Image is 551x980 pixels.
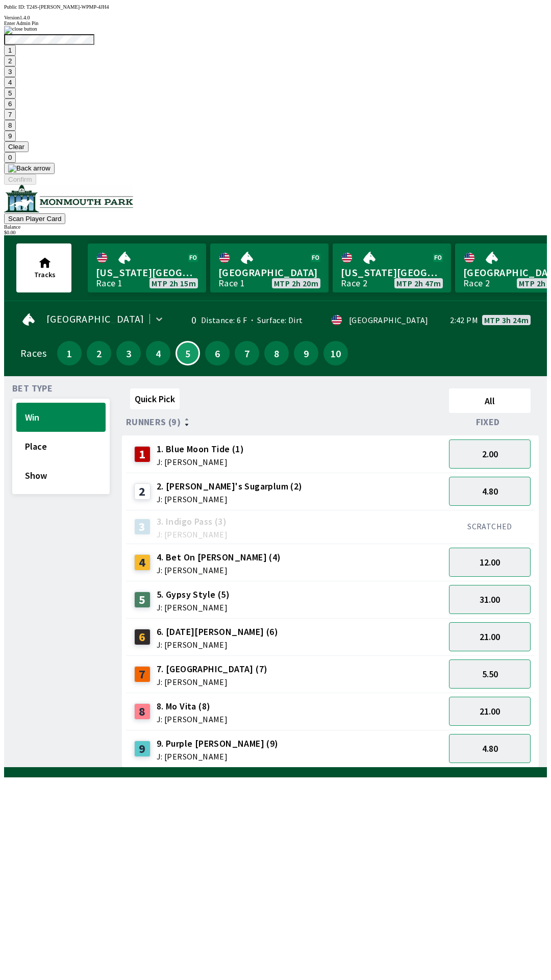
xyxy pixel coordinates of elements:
span: 2.00 [482,448,498,460]
span: 4.80 [482,485,498,497]
button: Win [16,403,106,432]
div: 6 [134,629,151,645]
div: 7 [134,666,151,682]
button: Quick Pick [130,388,180,409]
span: 5. Gypsy Style (5) [157,588,230,601]
button: 1 [57,341,82,365]
span: J: [PERSON_NAME] [157,678,268,686]
span: 6 [208,350,227,357]
button: 7 [4,109,16,120]
button: 7 [235,341,259,365]
div: 1 [134,446,151,462]
span: 1. Blue Moon Tide (1) [157,443,244,456]
span: 1 [60,350,79,357]
span: 2 [89,350,109,357]
span: 2. [PERSON_NAME]'s Sugarplum (2) [157,480,303,493]
span: 2:42 PM [450,316,478,324]
button: Clear [4,141,29,152]
div: 8 [134,703,151,720]
span: [US_STATE][GEOGRAPHIC_DATA] [96,266,198,279]
a: [US_STATE][GEOGRAPHIC_DATA]Race 2MTP 2h 47m [333,243,451,292]
button: 2 [87,341,111,365]
span: J: [PERSON_NAME] [157,715,228,723]
button: 9 [294,341,318,365]
span: MTP 3h 24m [484,316,529,324]
span: Runners (9) [126,418,181,426]
span: 10 [326,350,345,357]
span: MTP 2h 47m [396,279,441,287]
button: 4.80 [449,477,531,506]
div: Race 2 [341,279,367,287]
button: 2 [4,56,16,66]
button: Scan Player Card [4,213,65,224]
div: Race 2 [463,279,490,287]
span: Bet Type [12,384,53,393]
a: [GEOGRAPHIC_DATA]Race 1MTP 2h 20m [210,243,329,292]
div: 2 [134,483,151,500]
span: All [454,395,526,407]
img: venue logo [4,185,133,212]
div: SCRATCHED [449,521,531,531]
span: Distance: 6 F [201,315,247,325]
div: 4 [134,554,151,571]
span: 4 [148,350,168,357]
button: 10 [323,341,348,365]
span: J: [PERSON_NAME] [157,566,281,574]
button: 21.00 [449,622,531,651]
span: MTP 2h 20m [274,279,318,287]
div: Version 1.4.0 [4,15,547,20]
button: All [449,388,531,413]
span: J: [PERSON_NAME] [157,603,230,611]
span: J: [PERSON_NAME] [157,495,303,503]
span: 21.00 [480,705,500,717]
span: J: [PERSON_NAME] [157,752,279,761]
span: 9. Purple [PERSON_NAME] (9) [157,737,279,750]
span: 3 [119,350,138,357]
span: Fixed [476,418,500,426]
div: Fixed [445,417,535,427]
div: Enter Admin Pin [4,20,547,26]
span: Win [25,411,97,423]
span: 5.50 [482,668,498,680]
button: 4 [4,77,16,88]
button: 8 [264,341,289,365]
div: Races [20,349,46,357]
button: 4.80 [449,734,531,763]
button: 2.00 [449,439,531,469]
span: Tracks [34,270,56,279]
div: 5 [134,592,151,608]
button: Place [16,432,106,461]
span: 7. [GEOGRAPHIC_DATA] (7) [157,663,268,676]
button: 21.00 [449,697,531,726]
span: MTP 2h 15m [152,279,196,287]
button: Tracks [16,243,71,292]
span: 6. [DATE][PERSON_NAME] (6) [157,625,278,639]
button: 5.50 [449,659,531,689]
span: Show [25,470,97,481]
button: 5 [176,341,200,365]
div: Balance [4,224,547,230]
span: [GEOGRAPHIC_DATA] [46,315,144,323]
div: [GEOGRAPHIC_DATA] [349,316,429,324]
span: 9 [296,350,316,357]
button: 6 [4,99,16,109]
button: 12.00 [449,548,531,577]
button: 9 [4,131,16,141]
a: [US_STATE][GEOGRAPHIC_DATA]Race 1MTP 2h 15m [88,243,206,292]
span: 8. Mo Vita (8) [157,700,228,713]
button: 5 [4,88,16,99]
button: 31.00 [449,585,531,614]
div: $ 0.00 [4,230,547,235]
div: Public ID: [4,4,547,10]
span: J: [PERSON_NAME] [157,641,278,649]
span: 7 [237,350,257,357]
span: 3. Indigo Pass (3) [157,515,228,528]
div: Runners (9) [126,417,445,427]
button: 4 [146,341,170,365]
span: 21.00 [480,631,500,643]
button: 8 [4,120,16,131]
button: 0 [4,152,16,163]
span: [GEOGRAPHIC_DATA] [218,266,320,279]
span: [US_STATE][GEOGRAPHIC_DATA] [341,266,443,279]
span: J: [PERSON_NAME] [157,530,228,538]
